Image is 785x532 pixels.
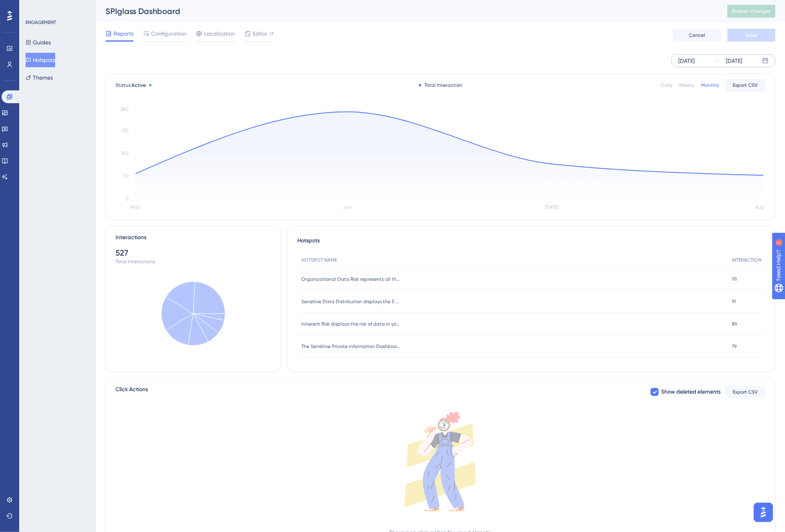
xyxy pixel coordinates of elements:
[732,298,736,305] span: 91
[679,82,695,88] div: Weekly
[733,82,758,88] span: Export CSV
[751,500,775,524] iframe: UserGuiding AI Assistant Launcher
[116,385,148,399] span: Click Actions
[343,205,351,210] tspan: Jun
[725,386,765,398] button: Export CSV
[661,387,721,397] span: Show deleted elements
[131,82,146,88] span: Active
[19,2,50,12] span: Need Help?
[26,53,55,67] button: Hotspots
[26,35,51,50] button: Guides
[732,276,737,282] span: 111
[419,82,462,88] div: Total Interaction
[26,19,56,26] div: ENGAGEMENT
[673,29,721,42] button: Cancel
[727,5,775,18] button: Publish Changes
[123,173,129,179] tspan: 70
[106,6,707,17] div: SPIglass Dashboard
[732,343,737,350] span: 79
[297,236,320,246] span: Hotspots
[114,29,133,38] span: Reports
[733,389,758,395] span: Export CSV
[126,196,129,202] tspan: 0
[726,56,742,66] div: [DATE]
[689,32,705,38] span: Cancel
[701,82,719,88] div: Monthly
[661,82,672,88] div: Daily
[732,8,771,14] span: Publish Changes
[301,257,337,263] span: HOTSPOT NAME
[253,29,267,38] span: Editor
[204,29,235,38] span: Localization
[120,106,129,112] tspan: 280
[545,205,559,210] tspan: [DATE]
[122,128,129,133] tspan: 210
[116,233,146,242] div: Interactions
[732,321,737,327] span: 89
[301,276,401,282] span: Organizational Data Risk represents all the scanned data in your environment. The data is display...
[121,150,129,156] tspan: 140
[55,4,58,10] div: 2
[301,298,401,305] span: Sensitive Data Distribution displays the 5 data types with the most matches across all discovered...
[727,29,775,42] button: Save
[26,70,53,85] button: Themes
[725,79,765,92] button: Export CSV
[301,343,401,350] span: The Sensitive Private Information Dashboard (SPIglass™) Dashboard is a dashboard with a specific ...
[746,32,757,38] span: Save
[151,29,186,38] span: Configuration
[131,205,140,210] tspan: May
[301,321,401,327] span: Inherent Risk displays the risk of data in your environment at any given point in time. More info...
[732,257,761,263] span: INTERACTION
[755,205,764,210] tspan: Aug
[678,56,695,66] div: [DATE]
[116,247,271,258] div: 527
[116,82,146,88] span: Status:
